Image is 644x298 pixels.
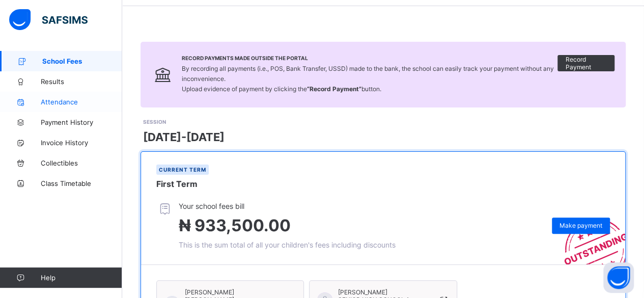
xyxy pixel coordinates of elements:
span: Results [41,77,122,86]
span: [DATE]-[DATE] [143,130,225,144]
span: Payment History [41,118,122,126]
span: By recording all payments (i.e., POS, Bank Transfer, USSD) made to the bank, the school can easil... [182,65,554,93]
span: [PERSON_NAME] [338,288,423,296]
span: Attendance [41,98,122,106]
span: Class Timetable [41,179,122,187]
span: First Term [156,179,198,189]
span: ₦ 933,500.00 [179,215,291,235]
span: Invoice History [41,139,122,147]
span: Make payment [559,222,602,229]
b: “Record Payment” [307,85,361,93]
span: Record Payment [565,56,607,71]
span: School Fees [42,57,122,65]
span: Help [41,274,122,282]
span: Your school fees bill [179,202,396,210]
span: This is the sum total of all your children's fees including discounts [179,240,396,249]
span: SESSION [143,119,166,125]
button: Open asap [603,262,634,293]
img: outstanding-stamp.3c148f88c3ebafa6da95868fa43343a1.svg [551,206,625,264]
img: safsims [9,9,88,31]
span: Record Payments Made Outside the Portal [182,55,558,61]
span: Current term [159,167,206,173]
span: Collectibles [41,159,122,167]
